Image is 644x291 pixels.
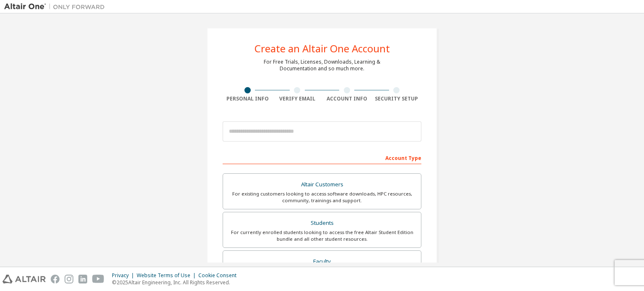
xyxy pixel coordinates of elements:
[65,275,73,283] img: instagram.svg
[228,179,416,191] div: Altair Customers
[112,272,137,279] div: Privacy
[228,256,416,268] div: Faculty
[228,217,416,229] div: Students
[137,272,198,279] div: Website Terms of Use
[223,151,421,164] div: Account Type
[112,279,241,286] p: © 2025 Altair Engineering, Inc. All Rights Reserved.
[78,275,87,283] img: linkedin.svg
[51,275,60,283] img: facebook.svg
[254,44,390,54] div: Create an Altair One Account
[322,95,372,102] div: Account Info
[228,229,416,242] div: For currently enrolled students looking to access the free Altair Student Edition bundle and all ...
[198,272,241,279] div: Cookie Consent
[273,95,322,102] div: Verify Email
[372,95,422,102] div: Security Setup
[4,3,109,11] img: Altair One
[3,275,46,283] img: altair_logo.svg
[264,59,380,72] div: For Free Trials, Licenses, Downloads, Learning & Documentation and so much more.
[92,275,104,283] img: youtube.svg
[228,191,416,204] div: For existing customers looking to access software downloads, HPC resources, community, trainings ...
[223,95,273,102] div: Personal Info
